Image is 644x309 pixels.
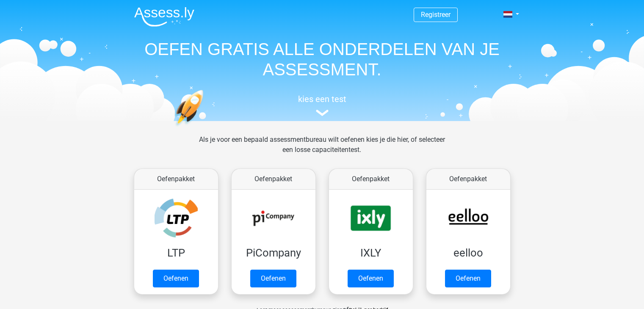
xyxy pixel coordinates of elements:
a: Registreer [421,11,451,19]
a: kies een test [127,94,517,116]
div: Als je voor een bepaald assessmentbureau wilt oefenen kies je die hier, of selecteer een losse ca... [192,135,452,165]
img: assessment [316,110,329,116]
a: Oefenen [445,270,491,287]
img: Assessly [134,7,194,27]
a: Oefenen [348,270,394,287]
a: Oefenen [153,270,199,287]
h1: OEFEN GRATIS ALLE ONDERDELEN VAN JE ASSESSMENT. [127,39,517,80]
img: oefenen [174,90,236,166]
a: Oefenen [250,270,296,287]
h5: kies een test [127,94,517,104]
